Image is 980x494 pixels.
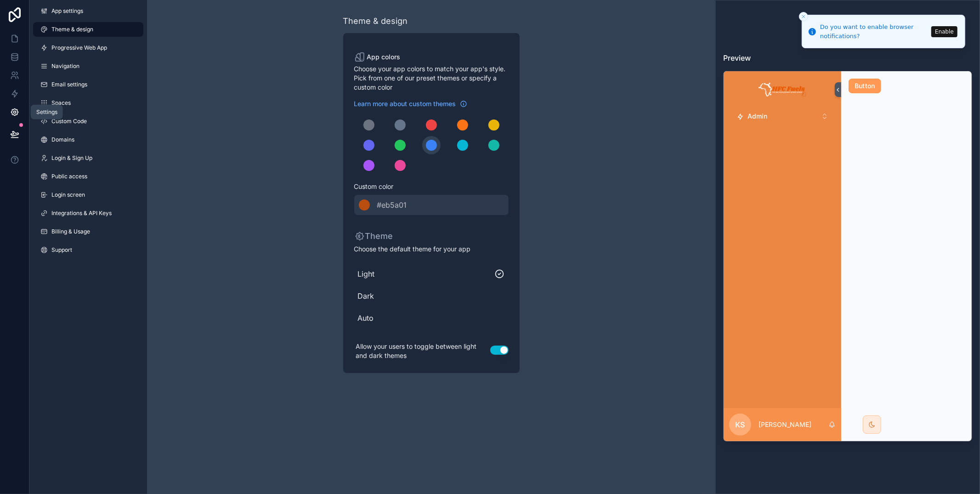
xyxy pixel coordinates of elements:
span: Navigation [51,62,79,70]
div: Theme & design [343,15,408,28]
span: Login & Sign Up [51,154,92,162]
span: Choose your app colors to match your app's style. Pick from one of our preset themes or specify a... [354,64,509,92]
a: Public access [33,169,143,184]
a: Theme & design [33,22,143,37]
h3: Preview [723,52,972,63]
span: Auto [358,312,505,324]
span: Dark [358,290,505,301]
a: Login & Sign Up [33,151,143,165]
div: Do you want to enable browser notifications? [820,23,929,40]
span: Custom color [354,182,501,191]
div: scrollable content [724,125,841,408]
span: Admin [748,112,767,121]
a: Spaces [33,96,143,110]
a: Navigation [33,59,143,74]
button: Enable [931,26,957,37]
span: Choose the default theme for your app [354,244,509,254]
span: Domains [51,136,74,143]
button: Close toast [799,12,808,21]
span: Learn more about custom themes [354,99,456,108]
a: Email settings [33,77,143,92]
span: Public access [51,173,87,180]
span: App colors [367,52,401,62]
p: Theme [354,230,393,243]
a: Progressive Web App [33,40,143,55]
button: Select Button [729,108,836,125]
a: Billing & Usage [33,224,143,239]
p: [PERSON_NAME] [759,420,811,429]
span: Email settings [51,81,87,88]
span: Light [358,268,495,279]
span: Custom Code [51,118,87,125]
p: Allow your users to toggle between light and dark themes [354,340,490,362]
span: Integrations & API Keys [51,210,112,217]
a: Support [33,243,143,257]
a: Domains [33,132,143,147]
span: KS [736,419,745,430]
span: Theme & design [51,26,93,33]
a: Login screen [33,187,143,202]
span: #eb5a01 [377,199,407,210]
span: App settings [51,7,83,15]
div: Settings [36,108,57,116]
a: App settings [33,4,143,18]
a: Learn more about custom themes [354,99,467,108]
span: Progressive Web App [51,44,107,51]
a: Custom Code [33,114,143,129]
img: App logo [758,82,807,97]
a: Integrations & API Keys [33,206,143,221]
span: Spaces [51,99,71,107]
span: Billing & Usage [51,228,90,235]
button: Button [849,79,881,93]
span: Login screen [51,191,85,199]
span: Support [51,246,72,254]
